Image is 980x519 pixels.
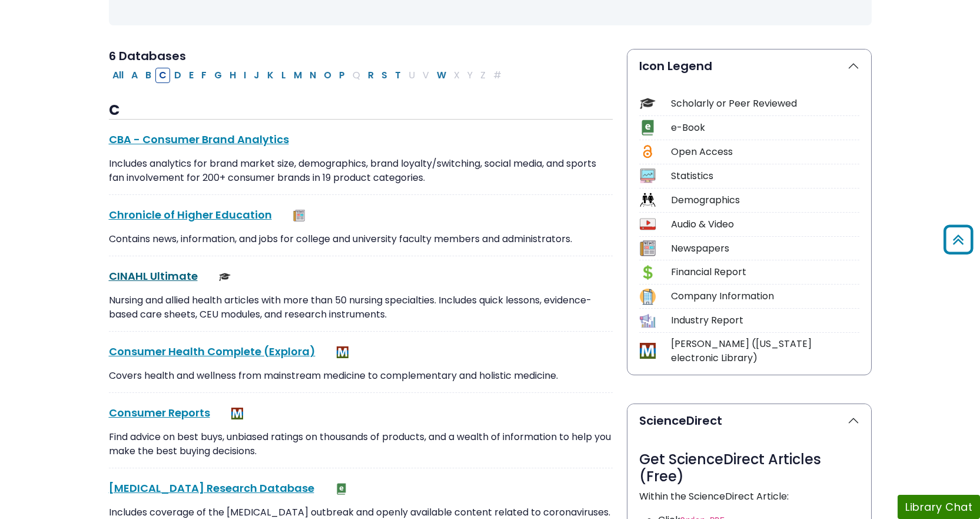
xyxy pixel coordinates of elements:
[391,68,404,83] button: Filter Results T
[142,68,155,83] button: Filter Results B
[109,157,613,185] p: Includes analytics for brand market size, demographics, brand loyalty/switching, social media, an...
[109,48,186,64] span: 6 Databases
[671,193,859,207] div: Demographics
[671,169,859,183] div: Statistics
[198,68,210,83] button: Filter Results F
[219,271,231,283] img: Scholarly or Peer Reviewed
[109,207,272,222] a: Chronicle of Higher Education
[226,68,240,83] button: Filter Results H
[627,404,871,437] button: ScienceDirect
[671,242,859,256] div: Newspapers
[640,192,656,208] img: Icon Demographics
[109,344,315,359] a: Consumer Health Complete (Explora)
[671,289,859,303] div: Company Information
[109,481,314,495] a: [MEDICAL_DATA] Research Database
[109,269,198,283] a: CINAHL Ultimate
[378,68,391,83] button: Filter Results S
[185,68,197,83] button: Filter Results E
[109,369,613,383] p: Covers health and wellness from mainstream medicine to complementary and holistic medicine.
[898,495,980,519] button: Library Chat
[109,232,613,246] p: Contains news, information, and jobs for college and university faculty members and administrators.
[109,293,613,322] p: Nursing and allied health articles with more than 50 nursing specialties. Includes quick lessons,...
[364,68,377,83] button: Filter Results R
[240,68,250,83] button: Filter Results I
[433,68,450,83] button: Filter Results W
[231,408,243,419] img: MeL (Michigan electronic Library)
[109,132,289,147] a: CBA - Consumer Brand Analytics
[128,68,141,83] button: Filter Results A
[290,68,305,83] button: Filter Results M
[939,230,977,249] a: Back to Top
[640,289,656,305] img: Icon Company Information
[335,483,347,495] img: e-Book
[109,68,127,83] button: All
[671,121,859,135] div: e-Book
[671,97,859,111] div: Scholarly or Peer Reviewed
[640,144,655,160] img: Icon Open Access
[640,95,656,111] img: Icon Scholarly or Peer Reviewed
[264,68,277,83] button: Filter Results K
[293,210,305,222] img: Newspapers
[250,68,263,83] button: Filter Results J
[671,217,859,232] div: Audio & Video
[671,337,859,365] div: [PERSON_NAME] ([US_STATE] electronic Library)
[109,68,506,81] div: Alpha-list to filter by first letter of database name
[320,68,335,83] button: Filter Results O
[640,240,656,256] img: Icon Newspapers
[640,168,656,184] img: Icon Statistics
[337,346,348,358] img: MeL (Michigan electronic Library)
[109,405,210,420] a: Consumer Reports
[640,343,656,359] img: Icon MeL (Michigan electronic Library)
[640,313,656,329] img: Icon Industry Report
[306,68,320,83] button: Filter Results N
[671,145,859,159] div: Open Access
[639,490,859,504] p: Within the ScienceDirect Article:
[278,68,290,83] button: Filter Results L
[671,313,859,328] div: Industry Report
[627,49,871,82] button: Icon Legend
[335,68,348,83] button: Filter Results P
[639,451,859,485] h3: Get ScienceDirect Articles (Free)
[640,265,656,280] img: Icon Financial Report
[671,265,859,279] div: Financial Report
[155,68,170,83] button: Filter Results C
[640,216,656,232] img: Icon Audio & Video
[211,68,225,83] button: Filter Results G
[640,120,656,135] img: Icon e-Book
[109,430,613,458] p: Find advice on best buys, unbiased ratings on thousands of products, and a wealth of information ...
[171,68,185,83] button: Filter Results D
[109,102,613,120] h3: C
